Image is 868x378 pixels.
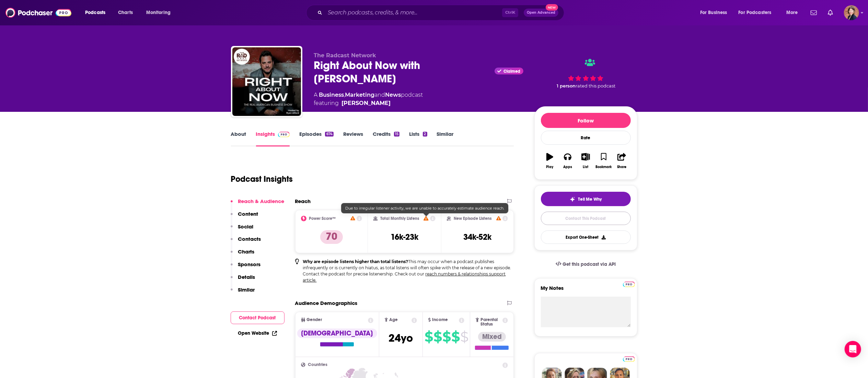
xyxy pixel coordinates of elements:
[314,99,423,107] span: featuring
[541,131,631,145] div: Rate
[541,212,631,225] a: Contact This Podcast
[595,165,612,169] div: Bookmark
[325,132,333,137] div: 674
[297,329,377,338] div: [DEMOGRAPHIC_DATA]
[563,165,572,169] div: Apps
[232,47,301,116] img: Right About Now with Ryan Alford
[527,11,555,14] span: Open Advanced
[577,149,594,173] button: List
[595,149,613,173] button: Bookmark
[238,223,254,230] p: Social
[325,7,502,18] input: Search podcasts, credits, & more...
[231,198,285,211] button: Reach & Audience
[700,8,727,17] span: For Business
[114,7,137,18] a: Charts
[550,256,622,273] a: Get this podcast via API
[570,197,575,202] img: tell me why sparkle
[314,91,423,107] div: A podcast
[319,92,344,98] a: Business
[576,83,616,88] span: rated this podcast
[231,131,246,146] a: About
[437,131,454,146] a: Similar
[85,8,105,17] span: Podcasts
[546,4,558,11] span: New
[295,300,358,306] h2: Audience Demographics
[617,165,626,169] div: Share
[146,8,171,17] span: Monitoring
[739,8,772,17] span: For Podcasters
[299,131,333,146] a: Episodes674
[541,192,631,206] button: tell me why sparkleTell Me Why
[541,113,631,128] button: Follow
[541,149,559,173] button: Play
[238,236,261,242] p: Contacts
[808,7,820,19] a: Show notifications dropdown
[425,331,433,342] span: $
[344,92,345,98] span: ,
[238,248,255,255] p: Charts
[5,6,71,19] img: Podchaser - Follow, Share and Rate Podcasts
[481,318,501,327] span: Parental Status
[782,7,807,18] button: open menu
[623,356,635,362] img: Podchaser Pro
[559,149,577,173] button: Apps
[502,8,518,17] span: Ctrl K
[231,236,261,248] button: Contacts
[385,92,401,98] a: News
[118,8,133,17] span: Charts
[313,5,571,21] div: Search podcasts, credits, & more...
[256,131,290,146] a: InsightsPodchaser Pro
[463,232,491,242] h3: 34k-52k
[238,274,255,280] p: Details
[504,70,521,73] span: Claimed
[231,261,261,274] button: Sponsors
[623,282,635,287] img: Podchaser Pro
[534,52,637,95] div: 1 personrated this podcast
[786,8,798,17] span: More
[307,318,322,322] span: Gender
[303,259,408,264] b: Why are episode listens higher than total listens?
[389,331,413,345] span: 24 yo
[345,92,375,98] a: Marketing
[623,355,635,362] a: Pro website
[454,216,491,221] h2: New Episode Listens
[844,5,859,20] img: User Profile
[278,132,290,137] img: Podchaser Pro
[238,330,277,336] a: Open Website
[80,7,114,18] button: open menu
[423,132,427,137] div: 2
[541,231,631,244] button: Export One-Sheet
[303,259,514,283] p: This may occur when a podcast publishes infrequently or is currently on hiatus, as total listens ...
[341,203,508,213] div: Due to irregular listener activity, we are unable to accurately estimate audience reach.
[563,261,616,267] span: Get this podcast via API
[375,92,385,98] span: and
[546,165,553,169] div: Play
[844,5,859,20] span: Logged in as alafair66639
[314,52,377,59] span: The Radcast Network
[231,248,255,261] button: Charts
[231,174,293,184] h1: Podcast Insights
[844,5,859,20] button: Show profile menu
[343,131,363,146] a: Reviews
[541,285,631,297] label: My Notes
[342,99,391,107] a: Ryan Alford
[141,7,180,18] button: open menu
[524,9,558,17] button: Open AdvancedNew
[391,232,418,242] h3: 16k-23k
[845,341,861,357] div: Open Intercom Messenger
[432,318,448,322] span: Income
[825,7,836,19] a: Show notifications dropdown
[238,211,258,217] p: Content
[613,149,630,173] button: Share
[451,331,460,342] span: $
[238,286,255,293] p: Similar
[578,197,602,202] span: Tell Me Why
[309,216,336,221] h2: Power Score™
[433,331,442,342] span: $
[303,271,506,283] a: reach numbers & relationships support article.
[231,286,255,299] button: Similar
[231,311,285,324] button: Contact Podcast
[460,331,468,342] span: $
